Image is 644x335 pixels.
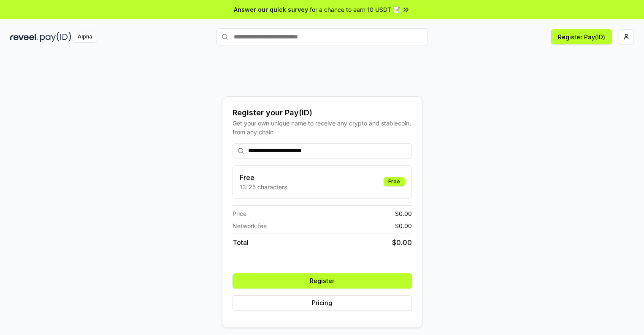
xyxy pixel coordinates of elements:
[233,295,412,310] button: Pricing
[384,177,405,186] div: Free
[233,119,412,136] div: Get your own unique name to receive any crypto and stablecoin, from any chain
[233,221,267,230] span: Network fee
[310,5,400,14] span: for a chance to earn 10 USDT 📝
[395,221,412,230] span: $ 0.00
[233,273,412,289] button: Register
[233,237,249,248] span: Total
[240,172,287,182] h3: Free
[551,29,612,44] button: Register Pay(ID)
[233,107,412,119] div: Register your Pay(ID)
[233,209,246,218] span: Price
[395,209,412,218] span: $ 0.00
[392,237,412,248] span: $ 0.00
[10,32,38,42] img: reveel_dark
[234,5,308,14] span: Answer our quick survey
[240,182,287,191] p: 13-25 characters
[73,32,97,42] div: Alpha
[40,32,71,42] img: pay_id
